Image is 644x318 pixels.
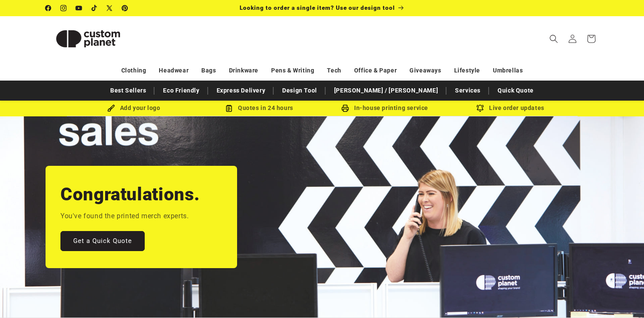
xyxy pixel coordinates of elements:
a: [PERSON_NAME] / [PERSON_NAME] [330,83,442,98]
h2: Congratulations. [60,183,200,206]
a: Express Delivery [212,83,270,98]
a: Design Tool [278,83,321,98]
summary: Search [544,29,563,48]
a: Services [451,83,485,98]
img: Brush Icon [107,104,115,112]
a: Lifestyle [454,63,480,78]
div: Live order updates [448,103,573,113]
a: Clothing [121,63,146,78]
img: Order updates [476,104,484,112]
a: Get a Quick Quote [60,231,145,251]
a: Eco Friendly [159,83,203,98]
img: Custom Planet [46,20,131,58]
a: Quick Quote [493,83,538,98]
a: Umbrellas [493,63,523,78]
a: Bags [201,63,216,78]
img: In-house printing [341,104,349,112]
a: Office & Paper [354,63,397,78]
p: You've found the printed merch experts. [60,210,189,223]
div: In-house printing service [322,103,448,113]
a: Custom Planet [42,16,134,61]
a: Giveaways [409,63,441,78]
a: Tech [327,63,341,78]
div: Quotes in 24 hours [197,103,322,113]
a: Best Sellers [106,83,150,98]
a: Pens & Writing [271,63,314,78]
a: Drinkware [229,63,258,78]
div: Add your logo [71,103,197,113]
a: Headwear [159,63,189,78]
span: Looking to order a single item? Use our design tool [240,4,395,11]
img: Order Updates Icon [225,104,233,112]
iframe: Chat Widget [601,277,644,318]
